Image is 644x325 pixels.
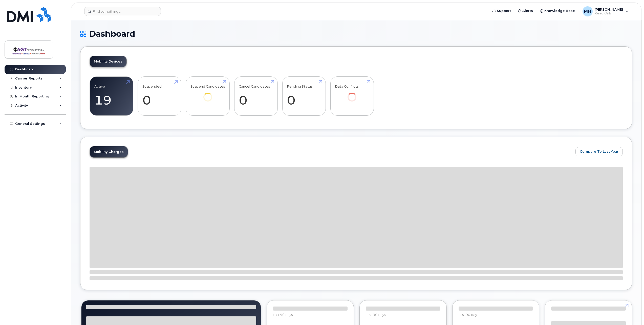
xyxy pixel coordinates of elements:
[142,79,177,113] a: Suspended 0
[90,146,128,157] a: Mobility Charges
[80,29,632,38] h1: Dashboard
[90,56,126,67] a: Mobility Devices
[190,79,225,109] a: Suspend Candidates
[239,79,273,113] a: Cancel Candidates 0
[94,79,128,113] a: Active 19
[459,313,478,317] span: Last 90 days
[366,313,385,317] span: Last 90 days
[575,147,623,156] button: Compare To Last Year
[335,79,369,109] a: Data Conflicts
[287,79,321,113] a: Pending Status 0
[273,313,293,317] span: Last 90 days
[580,149,618,154] span: Compare To Last Year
